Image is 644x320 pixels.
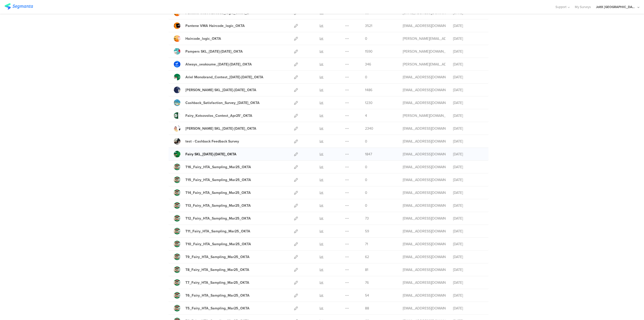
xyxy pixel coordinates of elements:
[403,241,446,247] div: stavrositu.m@pg.com
[185,254,250,260] div: T9_Fairy_HTA_Sampling_Mar25_OKTA
[174,279,249,286] a: T7_Fairy_HTA_Sampling_Mar25_OKTA
[365,293,369,298] span: 54
[185,113,252,118] div: Fairy_Kotsovolos_Contest_Apr25'_OKTA
[174,202,251,209] a: T13_Fairy_HTA_Sampling_Mar25_OKTA
[453,306,483,311] div: [DATE]
[185,280,249,285] div: T7_Fairy_HTA_Sampling_Mar25_OKTA
[453,49,483,54] div: [DATE]
[365,100,373,105] span: 1230
[453,75,483,80] div: [DATE]
[365,306,369,311] span: 88
[365,126,373,131] span: 2340
[403,164,446,170] div: stavrositu.m@pg.com
[365,267,368,272] span: 81
[174,125,256,132] a: [PERSON_NAME] SKL_[DATE]-[DATE]_OKTA
[185,23,245,28] div: Pantene VMA Haircode_logic_OKTA
[403,87,446,93] div: baroutis.db@pg.com
[453,100,483,105] div: [DATE]
[453,139,483,144] div: [DATE]
[403,177,446,183] div: stavrositu.m@pg.com
[185,75,263,80] div: Ariel Monobrand_Contest_01May25-31May25_OKTA
[174,74,263,80] a: Ariel Monobrand_Contest_[DATE]-[DATE]_OKTA
[365,190,367,195] span: 0
[185,267,249,272] div: T8_Fairy_HTA_Sampling_Mar25_OKTA
[453,280,483,285] div: [DATE]
[453,87,483,93] div: [DATE]
[174,22,245,29] a: Pantene VMA Haircode_logic_OKTA
[403,254,446,260] div: stavrositu.m@pg.com
[365,229,369,234] span: 59
[365,75,367,80] span: 0
[365,23,372,28] span: 3521
[403,152,446,157] div: baroutis.db@pg.com
[365,177,367,183] span: 0
[365,241,368,247] span: 71
[453,241,483,247] div: [DATE]
[174,48,243,55] a: Pampers SKL_[DATE]-[DATE]_OKTA
[185,203,251,208] div: T13_Fairy_HTA_Sampling_Mar25_OKTA
[365,216,369,221] span: 73
[185,177,251,183] div: T15_Fairy_HTA_Sampling_Mar25_OKTA
[403,229,446,234] div: stavrositu.m@pg.com
[174,99,260,106] a: Cashback_Satisfaction_Survey_[DATE]_OKTA
[453,36,483,41] div: [DATE]
[453,254,483,260] div: [DATE]
[365,280,369,285] span: 76
[185,87,256,93] div: Gillette SKL_24April25-07May25_OKTA
[403,203,446,208] div: stavrositu.m@pg.com
[185,216,251,221] div: T12_Fairy_HTA_Sampling_Mar25_OKTA
[403,100,446,105] div: baroutis.db@pg.com
[174,228,250,234] a: T11_Fairy_HTA_Sampling_Mar25_OKTA
[174,189,251,196] a: T14_Fairy_HTA_Sampling_Mar25_OKTA
[174,305,250,311] a: T5_Fairy_HTA_Sampling_Mar25_OKTA
[403,36,446,41] div: arvanitis.a@pg.com
[174,61,252,67] a: Always_seakoume_[DATE]-[DATE]_OKTA
[403,126,446,131] div: baroutis.db@pg.com
[403,267,446,272] div: stavrositu.m@pg.com
[403,49,446,54] div: skora.es@pg.com
[174,215,251,222] a: T12_Fairy_HTA_Sampling_Mar25_OKTA
[453,216,483,221] div: [DATE]
[403,62,446,67] div: arvanitis.a@pg.com
[365,254,369,260] span: 62
[453,190,483,195] div: [DATE]
[555,5,567,9] span: Support
[403,75,446,80] div: baroutis.db@pg.com
[453,267,483,272] div: [DATE]
[185,62,252,67] div: Always_seakoume_03May25-30June25_OKTA
[365,36,367,41] span: 0
[174,138,239,145] a: test - Cashback Feedback Survey
[174,254,250,260] a: T9_Fairy_HTA_Sampling_Mar25_OKTA
[185,152,236,157] div: Fairy SKL_20March25-02Apr25_OKTA
[453,113,483,118] div: [DATE]
[365,62,371,67] span: 346
[453,177,483,183] div: [DATE]
[185,36,221,41] div: Haircode_logic_OKTA
[365,164,367,170] span: 0
[365,152,372,157] span: 1847
[365,113,367,118] span: 4
[174,292,250,299] a: T6_Fairy_HTA_Sampling_Mar25_OKTA
[403,139,446,144] div: baroutis.db@pg.com
[453,62,483,67] div: [DATE]
[365,203,367,208] span: 0
[174,176,251,183] a: T15_Fairy_HTA_Sampling_Mar25_OKTA
[185,293,250,298] div: T6_Fairy_HTA_Sampling_Mar25_OKTA
[174,87,256,93] a: [PERSON_NAME] SKL_[DATE]-[DATE]_OKTA
[453,23,483,28] div: [DATE]
[453,164,483,170] div: [DATE]
[185,164,251,170] div: T16_Fairy_HTA_Sampling_Mar25_OKTA
[453,152,483,157] div: [DATE]
[185,229,250,234] div: T11_Fairy_HTA_Sampling_Mar25_OKTA
[453,293,483,298] div: [DATE]
[403,306,446,311] div: stavrositu.m@pg.com
[174,164,251,170] a: T16_Fairy_HTA_Sampling_Mar25_OKTA
[453,126,483,131] div: [DATE]
[185,139,239,144] div: test - Cashback Feedback Survey
[403,280,446,285] div: stavrositu.m@pg.com
[185,241,251,247] div: T10_Fairy_HTA_Sampling_Mar25_OKTA
[185,190,251,195] div: T14_Fairy_HTA_Sampling_Mar25_OKTA
[174,151,236,157] a: Fairy SKL_[DATE]-[DATE]_OKTA
[185,306,250,311] div: T5_Fairy_HTA_Sampling_Mar25_OKTA
[365,87,372,93] span: 1486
